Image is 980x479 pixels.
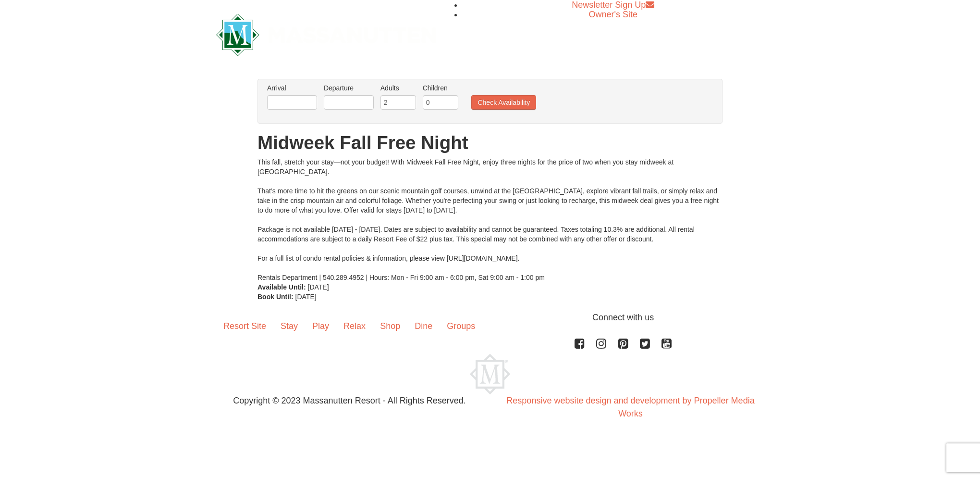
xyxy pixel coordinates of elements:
[267,83,317,93] label: Arrival
[257,157,723,282] div: This fall, stretch your stay—not your budget! With Midweek Fall Free Night, enjoy three nights fo...
[295,293,317,301] span: [DATE]
[336,311,373,341] a: Relax
[471,95,536,110] button: Check Availability
[273,311,305,341] a: Stay
[506,396,754,418] a: Responsive website design and development by Propeller Media Works
[305,311,336,341] a: Play
[216,14,436,56] img: Massanutten Resort Logo
[470,354,510,394] img: Massanutten Resort Logo
[216,311,273,341] a: Resort Site
[589,10,637,19] a: Owner's Site
[209,394,490,407] p: Copyright © 2023 Massanutten Resort - All Rights Reserved.
[407,311,440,341] a: Dine
[373,311,407,341] a: Shop
[308,283,329,291] span: [DATE]
[423,83,458,93] label: Children
[257,283,306,291] strong: Available Until:
[216,22,436,45] a: Massanutten Resort
[216,311,764,324] p: Connect with us
[257,293,294,301] strong: Book Until:
[324,83,374,93] label: Departure
[257,133,723,152] h1: Midweek Fall Free Night
[380,83,416,93] label: Adults
[440,311,482,341] a: Groups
